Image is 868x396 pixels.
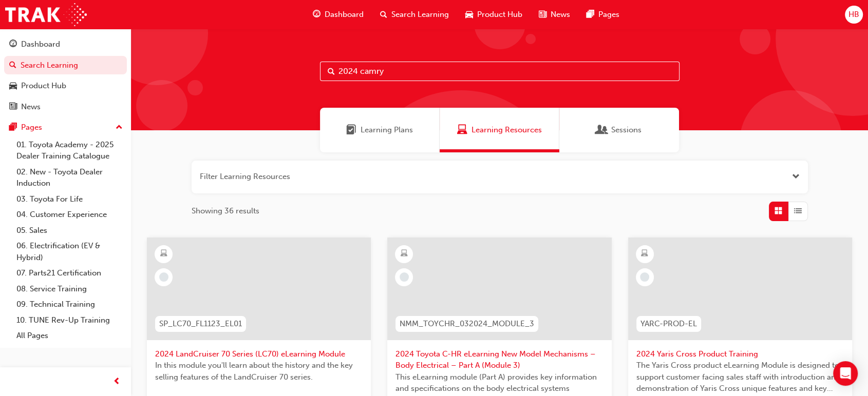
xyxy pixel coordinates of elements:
[848,9,859,21] span: HB
[598,9,619,21] span: Pages
[587,8,594,21] span: pages-icon
[155,360,363,383] span: In this module you'll learn about the history and the key selling features of the LandCruiser 70 ...
[401,247,408,261] span: learningResourceType_ELEARNING-icon
[636,348,844,360] span: 2024 Yaris Cross Product Training
[12,296,127,312] a: 09. Technical Training
[640,272,649,282] span: learningRecordVerb_NONE-icon
[551,9,570,21] span: News
[380,8,387,21] span: search-icon
[792,171,800,183] button: Open the filter
[457,124,467,136] span: Learning Resources
[531,4,578,25] a: news-iconNews
[465,8,473,21] span: car-icon
[400,272,409,282] span: learningRecordVerb_NONE-icon
[12,207,127,223] a: 04. Customer Experience
[9,103,17,112] span: news-icon
[636,360,844,394] span: The Yaris Cross product eLearning Module is designed to support customer facing sales staff with ...
[641,247,648,261] span: learningResourceType_ELEARNING-icon
[12,265,127,281] a: 07. Parts21 Certification
[4,118,127,137] button: Pages
[611,124,641,136] span: Sessions
[440,108,559,152] a: Learning ResourcesLearning Resources
[159,318,242,330] span: SP_LC70_FL1123_EL01
[159,272,168,282] span: learningRecordVerb_NONE-icon
[12,137,127,164] a: 01. Toyota Academy - 2025 Dealer Training Catalogue
[21,38,60,50] div: Dashboard
[400,318,534,330] span: NMM_TOYCHR_032024_MODULE_3
[12,223,127,239] a: 05. Sales
[12,238,127,265] a: 06. Electrification (EV & Hybrid)
[160,247,167,261] span: learningResourceType_ELEARNING-icon
[391,9,449,21] span: Search Learning
[320,62,680,81] input: Search...
[833,361,858,386] div: Open Intercom Messenger
[12,312,127,328] a: 10. TUNE Rev-Up Training
[4,97,127,116] a: News
[116,121,123,134] span: up-icon
[9,123,17,132] span: pages-icon
[21,101,41,113] div: News
[372,4,457,25] a: search-iconSearch Learning
[4,56,127,75] a: Search Learning
[539,8,546,21] span: news-icon
[155,348,363,360] span: 2024 LandCruiser 70 Series (LC70) eLearning Module
[9,82,17,91] span: car-icon
[775,205,782,217] span: Grid
[640,318,697,330] span: YARC-PROD-EL
[361,124,413,136] span: Learning Plans
[9,61,16,70] span: search-icon
[320,108,440,152] a: Learning PlansLearning Plans
[328,66,335,77] span: Search
[346,124,356,136] span: Learning Plans
[794,205,802,217] span: List
[113,375,121,388] span: prev-icon
[4,33,127,118] button: DashboardSearch LearningProduct HubNews
[845,6,863,24] button: HB
[395,348,603,371] span: 2024 Toyota C-HR eLearning New Model Mechanisms – Body Electrical – Part A (Module 3)
[12,281,127,297] a: 08. Service Training
[559,108,679,152] a: SessionsSessions
[12,191,127,207] a: 03. Toyota For Life
[192,205,259,217] span: Showing 36 results
[4,76,127,95] a: Product Hub
[12,164,127,191] a: 02. New - Toyota Dealer Induction
[5,3,87,26] img: Trak
[313,8,320,21] span: guage-icon
[597,124,607,136] span: Sessions
[325,9,364,21] span: Dashboard
[305,4,372,25] a: guage-iconDashboard
[477,9,522,21] span: Product Hub
[4,35,127,54] a: Dashboard
[21,80,66,92] div: Product Hub
[457,4,531,25] a: car-iconProduct Hub
[12,328,127,344] a: All Pages
[578,4,628,25] a: pages-iconPages
[471,124,542,136] span: Learning Resources
[9,40,17,49] span: guage-icon
[21,122,42,133] div: Pages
